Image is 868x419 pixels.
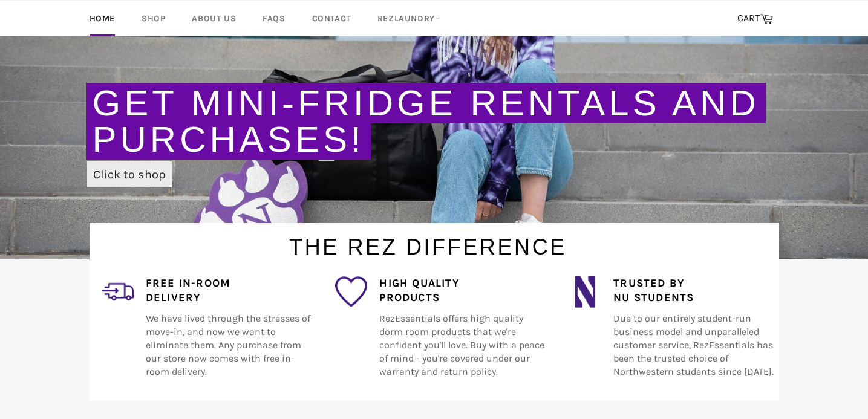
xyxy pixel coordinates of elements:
[335,276,367,308] img: favorite_1.png
[250,1,297,36] a: FAQs
[379,276,544,306] h4: High Quality Products
[365,1,452,36] a: RezLaundry
[146,276,311,306] h4: Free In-Room Delivery
[77,223,779,262] h1: The Rez Difference
[77,1,127,36] a: Home
[93,83,760,160] a: Get Mini-Fridge Rentals and Purchases!
[367,276,544,392] div: RezEssentials offers high quality dorm room products that we're confident you'll love. Buy with a...
[569,276,601,308] img: northwestern_wildcats_tiny.png
[300,1,363,36] a: Contact
[102,276,134,308] img: delivery_2.png
[601,276,778,392] div: Due to our entirely student-run business model and unparalleled customer service, RezEssentials h...
[134,276,311,392] div: We have lived through the stresses of move-in, and now we want to eliminate them. Any purchase fr...
[613,276,778,306] h4: Trusted by NU Students
[87,161,172,187] a: Click to shop
[129,1,177,36] a: Shop
[180,1,248,36] a: About Us
[731,6,779,31] a: CART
